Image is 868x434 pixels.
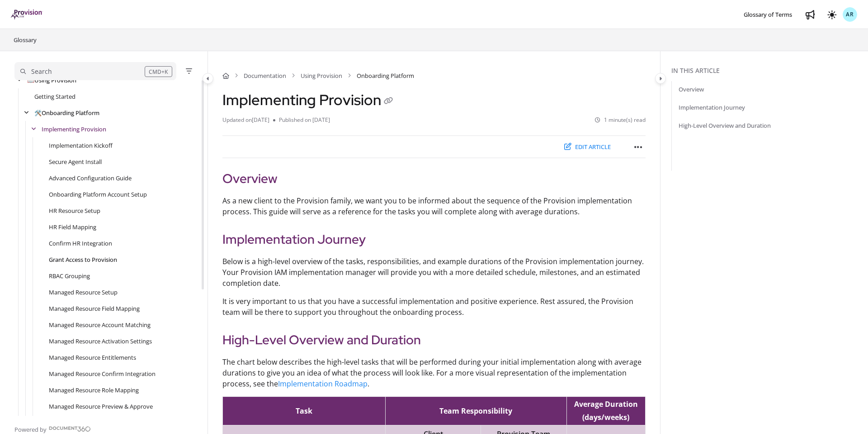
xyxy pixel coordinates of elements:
[278,379,368,389] a: Implementation Roadmap
[222,230,646,249] h2: Implementation Journey
[273,116,330,125] li: Published on [DATE]
[222,330,646,349] h2: High-Level Overview and Duration
[357,71,414,80] span: Onboarding Platform
[222,116,273,125] li: Updated on [DATE]
[145,66,172,77] div: CMD+K
[803,7,817,22] a: Whats new
[49,271,90,280] a: RBAC Grouping
[42,125,106,134] a: Implementing Provision
[49,353,136,362] a: Managed Resource Entitlements
[222,71,229,80] a: Home
[679,103,745,112] a: Implementation Journey
[29,125,38,134] div: arrow
[49,369,156,378] a: Managed Resource Confirm Integration
[301,71,342,80] a: Using Provision
[296,406,312,416] span: Task
[49,288,118,297] a: Managed Resource Setup
[49,141,113,150] a: Implementation Kickoff
[222,91,396,109] h1: Implementing Provision
[49,426,91,432] img: Document360
[203,73,213,84] button: Category toggle
[184,66,194,77] button: Filter
[27,76,76,85] a: Using Provision
[744,10,792,19] span: Glossary of Terms
[244,71,286,80] a: Documentation
[11,10,43,19] img: brand logo
[49,320,151,329] a: Managed Resource Account Matching
[381,94,396,109] button: Copy link of Implementing Provision
[34,109,42,117] span: 🛠️
[31,67,52,77] div: Search
[222,256,646,289] p: Below is a high-level overview of the tasks, responsibilities, and example durations of the Provi...
[49,222,96,231] a: HR Field Mapping
[11,10,43,20] a: Project logo
[49,402,153,411] a: Managed Resource Preview & Approve
[49,174,132,183] a: Advanced Configuration Guide
[631,140,646,154] button: Article more options
[679,85,704,94] a: Overview
[655,73,666,84] button: Category toggle
[34,108,99,117] a: Onboarding Platform
[49,255,117,264] a: Grant Access to Provision
[222,357,646,389] p: The chart below describes the high-level tasks that will be performed during your initial impleme...
[22,109,31,117] div: arrow
[679,121,771,130] a: High-Level Overview and Duration
[222,195,646,217] p: As a new client to the Provision family, we want you to be informed about the sequence of the Pro...
[825,7,839,22] button: Theme options
[49,190,147,199] a: Onboarding Platform Account Setup
[222,296,646,318] p: It is very important to us that you have a successful implementation and positive experience. Res...
[595,116,646,125] li: 1 minute(s) read
[574,399,638,422] span: Average Duration (days/weeks)
[222,169,646,188] h2: Overview
[27,76,34,84] span: 📖
[14,425,47,434] span: Powered by
[49,157,102,166] a: Secure Agent Install
[49,337,152,346] a: Managed Resource Activation Settings
[49,206,100,215] a: HR Resource Setup
[34,92,75,101] a: Getting Started
[13,34,38,45] a: Glossary
[846,10,854,19] span: AR
[439,406,512,416] span: Team Responsibility
[14,76,24,85] div: arrow
[49,239,112,248] a: Confirm HR Integration
[14,423,91,434] a: Powered by Document360 - opens in a new tab
[14,62,176,80] button: Search
[558,140,617,154] button: Edit article
[49,304,140,313] a: Managed Resource Field Mapping
[49,386,139,395] a: Managed Resource Role Mapping
[671,66,864,76] div: In this article
[843,7,857,22] button: AR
